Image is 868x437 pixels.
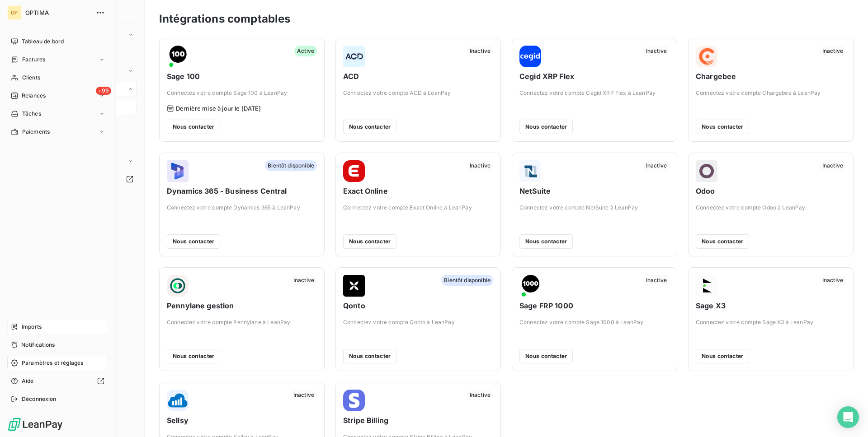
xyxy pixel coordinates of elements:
[25,9,90,16] span: OPTIMA
[820,46,846,56] span: Inactive
[519,300,670,311] span: Sage FRP 1000
[176,105,261,112] span: Dernière mise à jour le [DATE]
[167,71,317,82] span: Sage 100
[343,120,396,134] button: Nous contacter
[167,390,189,411] img: Sellsy logo
[291,390,317,400] span: Inactive
[96,87,111,95] span: +99
[167,415,317,426] span: Sellsy
[696,275,717,297] img: Sage X3 logo
[696,71,846,82] span: Chargebee
[294,46,317,56] span: Active
[7,374,108,388] a: Aide
[643,275,670,286] span: Inactive
[696,349,749,363] button: Nous contacter
[519,71,670,82] span: Cegid XRP Flex
[291,275,317,286] span: Inactive
[167,89,317,97] span: Connectez votre compte Sage 100 à LeanPay
[22,359,83,367] span: Paramètres et réglages
[167,275,189,297] img: Pennylane gestion logo
[696,234,749,249] button: Nous contacter
[696,89,846,97] span: Connectez votre compte Chargebee à LeanPay
[22,128,50,136] span: Paiements
[22,323,42,331] span: Imports
[22,74,40,82] span: Clients
[343,318,493,326] span: Connectez votre compte Qonto à LeanPay
[519,234,573,249] button: Nous contacter
[820,160,846,171] span: Inactive
[167,120,220,134] button: Nous contacter
[343,160,365,182] img: Exact Online logo
[343,275,365,297] img: Qonto logo
[643,160,670,171] span: Inactive
[519,89,670,97] span: Connectez votre compte Cegid XRP Flex à LeanPay
[343,300,493,311] span: Qonto
[519,318,670,326] span: Connectez votre compte Sage 1000 à LeanPay
[22,56,45,64] span: Factures
[167,204,317,212] span: Connectez votre compte Dynamics 365 à LeanPay
[7,417,63,432] img: Logo LeanPay
[467,46,493,56] span: Inactive
[167,160,189,182] img: Dynamics 365 - Business Central logo
[167,234,220,249] button: Nous contacter
[167,46,189,67] img: Sage 100 logo
[467,390,493,400] span: Inactive
[696,204,846,212] span: Connectez votre compte Odoo à LeanPay
[467,160,493,171] span: Inactive
[22,395,57,403] span: Déconnexion
[343,234,396,249] button: Nous contacter
[441,275,493,286] span: Bientôt disponible
[343,71,493,82] span: ACD
[167,318,317,326] span: Connectez votre compte Pennylane à LeanPay
[519,349,573,363] button: Nous contacter
[519,120,573,134] button: Nous contacter
[820,275,846,286] span: Inactive
[343,46,365,67] img: ACD logo
[343,204,493,212] span: Connectez votre compte Exact Online à LeanPay
[159,11,290,27] h3: Intégrations comptables
[519,46,541,67] img: Cegid XRP Flex logo
[696,300,846,311] span: Sage X3
[167,300,317,311] span: Pennylane gestion
[343,390,365,411] img: Stripe Billing logo
[837,406,859,428] div: Open Intercom Messenger
[643,46,670,56] span: Inactive
[519,204,670,212] span: Connectez votre compte NetSuite à LeanPay
[696,318,846,326] span: Connectez votre compte Sage X3 à LeanPay
[265,160,317,171] span: Bientôt disponible
[696,160,717,182] img: Odoo logo
[343,349,396,363] button: Nous contacter
[519,186,670,196] span: NetSuite
[696,186,846,196] span: Odoo
[21,341,55,349] span: Notifications
[7,5,22,20] div: OP
[696,46,717,67] img: Chargebee logo
[343,89,493,97] span: Connectez votre compte ACD à LeanPay
[343,186,493,196] span: Exact Online
[343,415,493,426] span: Stripe Billing
[696,120,749,134] button: Nous contacter
[22,377,34,385] span: Aide
[22,110,41,118] span: Tâches
[22,37,64,46] span: Tableau de bord
[22,92,46,100] span: Relances
[167,349,220,363] button: Nous contacter
[167,186,317,196] span: Dynamics 365 - Business Central
[519,160,541,182] img: NetSuite logo
[519,275,541,297] img: Sage FRP 1000 logo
